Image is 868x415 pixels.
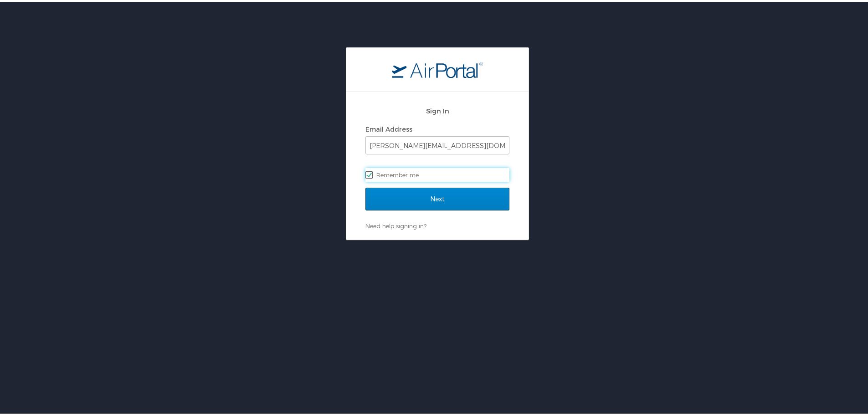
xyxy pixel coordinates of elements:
label: Email Address [365,123,412,131]
img: logo [392,60,483,76]
a: Need help signing in? [365,220,426,228]
label: Remember me [365,166,509,180]
input: Next [365,186,509,209]
h2: Sign In [365,104,509,114]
